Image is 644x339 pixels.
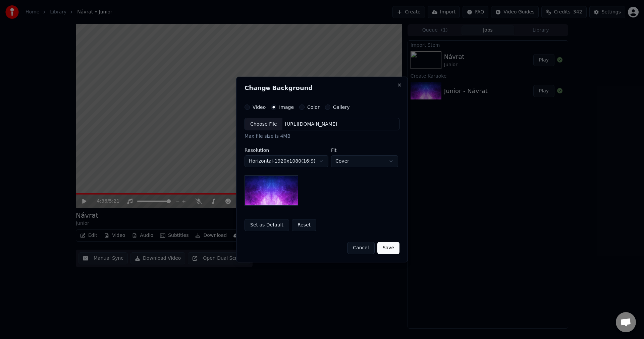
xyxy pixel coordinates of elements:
[245,148,328,153] label: Resolution
[279,105,294,110] label: Image
[245,85,399,91] h2: Change Background
[292,219,316,231] button: Reset
[282,121,340,128] div: [URL][DOMAIN_NAME]
[347,242,374,254] button: Cancel
[377,242,399,254] button: Save
[245,219,289,231] button: Set as Default
[333,105,350,110] label: Gallery
[307,105,320,110] label: Color
[245,133,399,140] div: Max file size is 4MB
[245,118,282,130] div: Choose File
[331,148,398,153] label: Fit
[253,105,266,110] label: Video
